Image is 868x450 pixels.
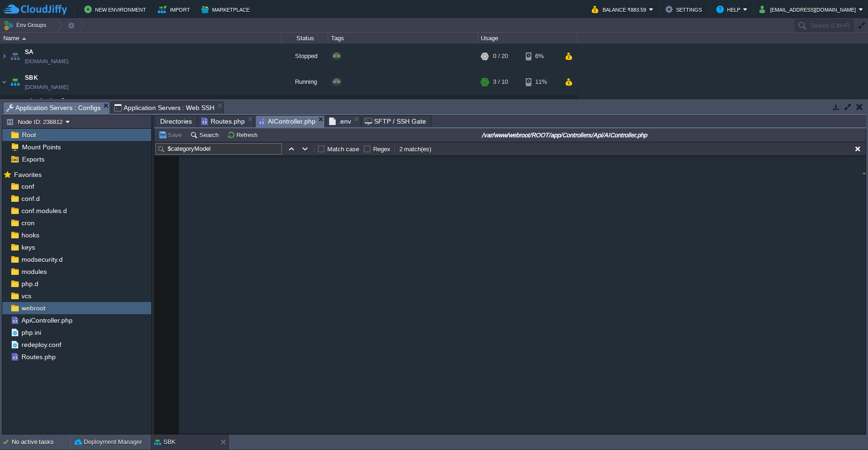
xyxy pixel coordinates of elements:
span: AIController.php [258,116,316,127]
a: Application Servers [28,97,83,104]
img: AMDAwAAAACH5BAEAAAAALAAAAAABAAEAAAICRAEAOw== [0,69,8,95]
button: [EMAIL_ADDRESS][DOMAIN_NAME] [759,4,859,15]
span: SFTP / SSH Gate [365,116,426,127]
div: 0 / 20 [493,44,508,69]
img: CloudJiffy [3,4,67,15]
div: Running [281,69,328,95]
div: 2 match(es) [398,145,433,154]
img: AMDAwAAAACH5BAEAAAAALAAAAAABAAEAAAICRAEAOw== [8,69,22,95]
img: AMDAwAAAACH5BAEAAAAALAAAAAABAAEAAAICRAEAOw== [8,44,22,69]
a: SA [25,47,34,57]
button: Balance ₹883.59 [592,4,649,15]
span: Application Servers : Web SSH [114,102,215,113]
span: Application Servers [28,96,83,104]
a: [DOMAIN_NAME] [25,82,68,92]
div: 15% [526,95,556,114]
div: 1 / 4 [493,95,505,114]
button: Node ID: 236812 [6,118,66,126]
a: Routes.php [20,353,57,361]
li: /var/www/webroot/ROOT/app/Config/Routes.php [198,115,254,127]
div: Status [282,33,328,44]
button: SBK [154,437,176,447]
div: 6% [526,44,556,69]
button: Deployment Manager [74,437,142,447]
a: Root [20,131,37,139]
a: modsecurity.d [20,255,64,264]
a: conf.d [20,194,41,203]
button: Marketplace [201,4,252,15]
a: conf [20,182,36,191]
a: vcs [20,292,33,300]
li: /var/www/webroot/ROOT/app/Controllers/Api/AIController.php [255,115,325,127]
img: AMDAwAAAACH5BAEAAAAALAAAAAABAAEAAAICRAEAOw== [13,95,26,114]
a: redeploy.conf [20,340,63,349]
img: AMDAwAAAACH5BAEAAAAALAAAAAABAAEAAAICRAEAOw== [7,95,12,114]
a: hooks [20,231,41,239]
div: Usage [478,33,577,44]
span: Application Servers : Configs [6,102,101,114]
a: php.d [20,280,40,288]
div: Stopped [281,44,328,69]
li: /var/www/webroot/ROOT/.env [326,115,360,127]
div: No active tasks [12,435,70,450]
button: Help [716,4,743,15]
img: AMDAwAAAACH5BAEAAAAALAAAAAABAAEAAAICRAEAOw== [22,37,26,40]
div: Name [1,33,281,44]
a: php.ini [20,328,43,337]
a: modules [20,267,48,276]
a: SBK [25,73,38,82]
button: Save [158,131,184,139]
span: .env [329,116,351,127]
label: Regex [373,146,390,153]
span: Directories [160,116,192,127]
button: Settings [665,4,705,15]
iframe: chat widget [829,413,859,441]
a: conf.modules.d [20,207,68,215]
div: 3 / 10 [493,69,508,95]
button: New Environment [84,4,149,15]
button: Refresh [227,131,260,139]
a: Favorites [12,171,43,178]
a: ApiController.php [20,316,74,325]
img: AMDAwAAAACH5BAEAAAAALAAAAAABAAEAAAICRAEAOw== [0,44,8,69]
a: keys [20,243,37,251]
div: 11% [526,69,556,95]
span: Favorites [12,170,43,179]
a: Exports [20,155,46,163]
span: Routes.php [201,116,245,127]
div: Tags [329,33,478,44]
label: Match case [327,146,359,153]
a: webroot [20,304,47,312]
a: cron [20,219,36,227]
button: Env Groups [3,19,50,32]
button: Search [190,131,221,139]
a: Mount Points [20,143,62,151]
button: Import [158,4,193,15]
a: [DOMAIN_NAME] [25,57,68,66]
